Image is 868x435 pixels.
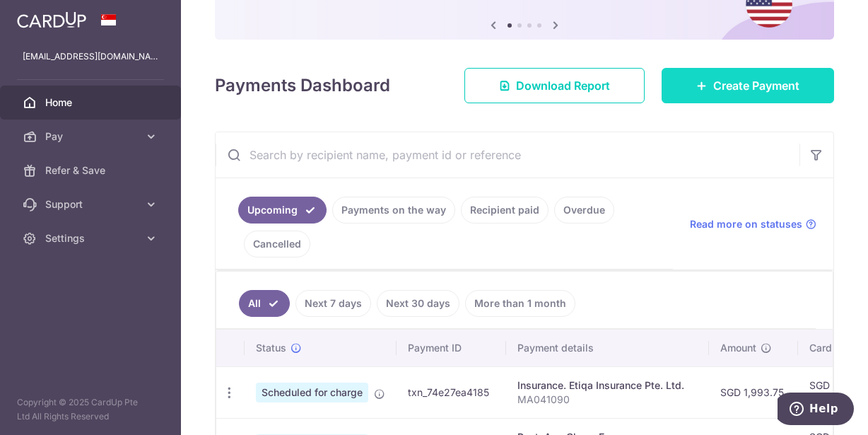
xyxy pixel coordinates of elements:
[690,217,816,231] a: Read more on statuses
[45,163,139,178] span: Refer & Save
[238,197,327,224] a: Upcoming
[517,378,698,393] div: Insurance. Etiqa Insurance Pte. Ltd.
[45,129,139,144] span: Pay
[517,393,698,407] p: MA041090
[244,231,310,257] a: Cancelled
[397,330,506,366] th: Payment ID
[256,383,368,402] span: Scheduled for charge
[397,366,506,418] td: txn_74e27ea4185
[332,197,455,224] a: Payments on the way
[377,290,459,317] a: Next 30 days
[215,73,390,98] h4: Payments Dashboard
[720,341,756,355] span: Amount
[554,197,614,224] a: Overdue
[45,95,139,110] span: Home
[690,217,802,231] span: Read more on statuses
[17,11,86,28] img: CardUp
[713,77,799,94] span: Create Payment
[778,393,854,428] iframe: Opens a widget where you can find more information
[45,231,139,245] span: Settings
[45,197,139,211] span: Support
[239,290,290,317] a: All
[23,50,158,64] p: [EMAIL_ADDRESS][DOMAIN_NAME]
[216,132,799,178] input: Search by recipient name, payment id or reference
[516,77,610,94] span: Download Report
[465,290,575,317] a: More than 1 month
[506,330,709,366] th: Payment details
[461,197,549,224] a: Recipient paid
[295,290,371,317] a: Next 7 days
[464,68,645,103] a: Download Report
[256,341,286,355] span: Status
[709,366,798,418] td: SGD 1,993.75
[662,68,834,103] a: Create Payment
[809,341,863,355] span: CardUp fee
